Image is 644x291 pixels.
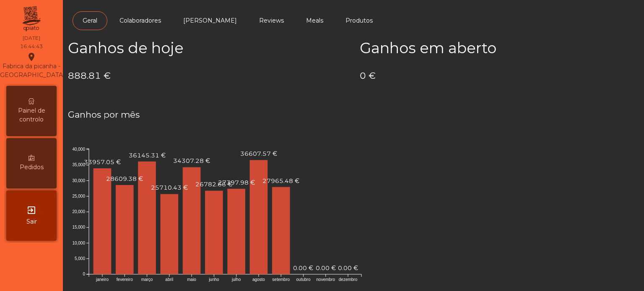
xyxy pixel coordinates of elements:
[293,264,313,272] text: 0.00 €
[360,70,639,82] h4: 0 €
[173,11,247,30] a: [PERSON_NAME]
[141,277,153,282] text: março
[72,147,85,152] text: 40,000
[335,11,383,30] a: Produtos
[72,194,85,198] text: 25,000
[26,52,36,62] i: location_on
[96,277,109,282] text: janeiro
[360,39,639,57] h2: Ganhos em aberto
[272,277,290,282] text: setembro
[317,277,335,282] text: novembro
[68,39,347,57] h2: Ganhos de hoje
[26,217,37,226] span: Sair
[151,184,188,191] text: 25710.43 €
[339,277,358,282] text: dezembro
[68,108,639,121] h4: Ganhos por mês
[249,11,294,30] a: Reviews
[72,225,85,229] text: 15,000
[72,162,85,167] text: 35,000
[20,163,44,172] span: Pedidos
[83,272,85,276] text: 0
[72,209,85,214] text: 20,000
[218,179,255,186] text: 27397.98 €
[316,264,336,272] text: 0.00 €
[117,277,133,282] text: fevereiro
[75,256,85,261] text: 5,000
[20,43,43,50] div: 16:44:43
[129,152,166,159] text: 36145.31 €
[173,157,210,165] text: 34307.28 €
[68,70,347,82] h4: 888.81 €
[231,277,241,282] text: julho
[208,277,219,282] text: junho
[23,34,40,42] div: [DATE]
[8,106,55,124] span: Painel de controlo
[26,205,36,215] i: exit_to_app
[72,241,85,245] text: 10,000
[296,11,333,30] a: Meals
[296,277,311,282] text: outubro
[72,178,85,183] text: 30,000
[109,11,171,30] a: Colaboradores
[21,4,42,33] img: qpiato
[165,277,173,282] text: abril
[252,277,265,282] text: agosto
[262,177,299,185] text: 27965.48 €
[187,277,196,282] text: maio
[195,180,232,188] text: 26782.66 €
[84,158,121,166] text: 33957.05 €
[106,175,143,183] text: 28609.38 €
[73,11,107,30] a: Geral
[338,264,358,272] text: 0.00 €
[240,150,277,157] text: 36607.57 €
